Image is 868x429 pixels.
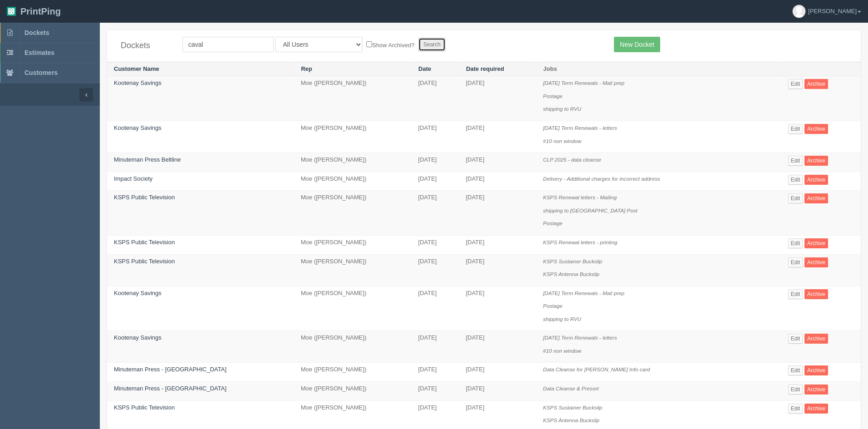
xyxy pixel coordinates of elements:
label: Show Archived? [366,39,414,50]
h4: Dockets [121,41,169,50]
i: #10 non window [543,348,581,354]
i: Data Cleanse for [PERSON_NAME] Info card [543,366,650,372]
i: shipping to RVU [543,316,581,322]
a: Archive [804,175,828,185]
a: Edit [788,289,803,299]
input: Show Archived? [366,41,372,47]
i: Data Cleanse & Presort [543,385,599,391]
a: Archive [804,404,828,414]
a: Archive [804,289,828,299]
a: Rep [301,65,312,72]
td: [DATE] [459,76,536,121]
a: Edit [788,404,803,414]
a: Edit [788,365,803,375]
td: Moe ([PERSON_NAME]) [294,235,412,254]
td: Moe ([PERSON_NAME]) [294,121,412,153]
a: Edit [788,334,803,344]
td: [DATE] [459,382,536,401]
a: Kootenay Savings [114,79,162,86]
a: Date [418,65,431,72]
td: [DATE] [459,121,536,153]
td: [DATE] [412,286,459,331]
input: Customer Name [182,37,274,52]
i: Postage [543,220,563,226]
a: Archive [804,156,828,166]
i: [DATE] Term Renewals - Mail prep [543,80,624,86]
i: Delivery - Additional charges for incorrect address [543,176,660,182]
span: Estimates [25,49,54,56]
a: KSPS Public Television [114,239,175,246]
th: Jobs [536,62,781,76]
td: Moe ([PERSON_NAME]) [294,76,412,121]
td: Moe ([PERSON_NAME]) [294,191,412,236]
td: [DATE] [412,76,459,121]
a: Customer Name [114,65,159,72]
i: KSPS Sustainer Buckslip [543,258,603,264]
a: Archive [804,365,828,375]
a: Archive [804,257,828,267]
i: KSPS Antenna Buckslip [543,271,599,277]
td: [DATE] [459,331,536,363]
a: Edit [788,79,803,89]
i: KSPS Renewal letters - Mailing [543,194,617,200]
i: [DATE] Term Renewals - letters [543,335,617,340]
i: KSPS Antenna Buckslip [543,417,599,423]
input: Search [418,38,446,51]
a: Edit [788,124,803,134]
a: Minuteman Press - [GEOGRAPHIC_DATA] [114,385,226,392]
td: [DATE] [412,382,459,401]
td: [DATE] [412,121,459,153]
td: Moe ([PERSON_NAME]) [294,286,412,331]
td: [DATE] [459,363,536,382]
a: Kootenay Savings [114,334,162,341]
td: [DATE] [459,235,536,254]
td: [DATE] [412,363,459,382]
td: Moe ([PERSON_NAME]) [294,254,412,286]
td: [DATE] [459,254,536,286]
a: KSPS Public Television [114,258,175,265]
a: Archive [804,193,828,203]
a: Edit [788,156,803,166]
td: [DATE] [459,153,536,172]
i: Postage [543,93,563,99]
td: [DATE] [412,254,459,286]
a: Archive [804,238,828,248]
td: Moe ([PERSON_NAME]) [294,382,412,401]
i: #10 non window [543,138,581,144]
a: Minuteman Press Beltline [114,156,181,163]
td: [DATE] [459,172,536,191]
a: New Docket [614,37,660,52]
a: Impact Society [114,175,152,182]
a: Archive [804,79,828,89]
td: [DATE] [412,331,459,363]
i: shipping to RVU [543,106,581,112]
td: Moe ([PERSON_NAME]) [294,153,412,172]
span: Customers [25,69,58,76]
td: Moe ([PERSON_NAME]) [294,363,412,382]
a: Edit [788,193,803,203]
a: Date required [466,65,504,72]
a: Edit [788,175,803,185]
a: Edit [788,238,803,248]
img: logo-3e63b451c926e2ac314895c53de4908e5d424f24456219fb08d385ab2e579770.png [7,7,16,16]
td: Moe ([PERSON_NAME]) [294,172,412,191]
a: Archive [804,334,828,344]
i: KSPS Sustainer Buckslip [543,404,603,410]
a: Archive [804,124,828,134]
a: Kootenay Savings [114,290,162,296]
td: Moe ([PERSON_NAME]) [294,331,412,363]
i: Postage [543,303,563,309]
a: Edit [788,257,803,267]
i: CLP 2025 - data cleanse [543,157,601,163]
a: Kootenay Savings [114,124,162,131]
span: Dockets [25,29,49,36]
td: [DATE] [412,235,459,254]
i: [DATE] Term Renewals - letters [543,125,617,131]
a: Archive [804,385,828,394]
a: KSPS Public Television [114,194,175,201]
i: [DATE] Term Renewals - Mail prep [543,290,624,296]
a: Edit [788,385,803,394]
a: KSPS Public Television [114,404,175,411]
td: [DATE] [412,172,459,191]
img: avatar_default-7531ab5dedf162e01f1e0bb0964e6a185e93c5c22dfe317fb01d7f8cd2b1632c.jpg [793,5,805,18]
